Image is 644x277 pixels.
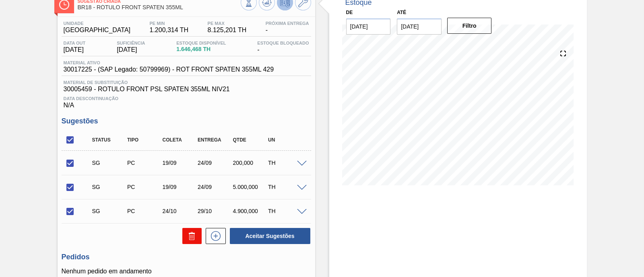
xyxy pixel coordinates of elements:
[125,184,164,190] div: Pedido de Compra
[202,228,226,244] div: Nova sugestão
[226,227,311,245] div: Aceitar Sugestões
[266,137,305,143] div: UN
[346,10,353,15] label: De
[62,117,311,125] h3: Sugestões
[178,228,202,244] div: Excluir Sugestões
[64,41,86,45] span: Data out
[78,4,241,10] span: BR18 - RÓTULO FRONT SPATEN 355ML
[64,46,86,53] span: [DATE]
[64,96,309,101] span: Data Descontinuação
[90,184,129,190] div: Sugestão Criada
[125,208,164,214] div: Pedido de Compra
[346,18,391,35] input: dd/mm/yyyy
[266,208,305,214] div: TH
[149,21,188,26] span: PE MIN
[161,160,199,166] div: 19/09/2025
[64,60,274,65] span: Material ativo
[117,46,145,53] span: [DATE]
[264,21,311,34] div: -
[397,10,406,15] label: Até
[90,160,129,166] div: Sugestão Criada
[64,66,274,73] span: 30017225 - (SAP Legado: 50799969) - ROT FRONT SPATEN 355ML 429
[208,27,247,34] span: 8.125,201 TH
[257,41,309,45] span: Estoque Bloqueado
[230,228,310,244] button: Aceitar Sugestões
[266,160,305,166] div: TH
[117,41,145,45] span: Suficiência
[64,86,309,93] span: 30005459 - ROTULO FRONT PSL SPATEN 355ML NIV21
[125,160,164,166] div: Pedido de Compra
[62,268,311,275] p: Nenhum pedido em andamento
[196,208,234,214] div: 29/10/2025
[64,27,131,34] span: [GEOGRAPHIC_DATA]
[231,160,270,166] div: 200,000
[161,208,199,214] div: 24/10/2025
[161,137,199,143] div: Coleta
[161,184,199,190] div: 19/09/2025
[397,18,442,35] input: dd/mm/yyyy
[255,41,311,53] div: -
[125,137,164,143] div: Tipo
[231,208,270,214] div: 4.900,000
[90,208,129,214] div: Sugestão Criada
[231,184,270,190] div: 5.000,000
[62,253,311,261] h3: Pedidos
[64,80,309,85] span: Material de Substituição
[176,46,226,52] span: 1.646,468 TH
[447,18,492,34] button: Filtro
[149,27,188,34] span: 1.200,314 TH
[196,184,234,190] div: 24/09/2025
[208,21,247,26] span: PE MAX
[266,184,305,190] div: TH
[196,137,234,143] div: Entrega
[64,21,131,26] span: Unidade
[196,160,234,166] div: 24/09/2025
[90,137,129,143] div: Status
[231,137,270,143] div: Qtde
[266,21,309,26] span: Próxima Entrega
[176,41,226,45] span: Estoque Disponível
[62,93,311,109] div: N/A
